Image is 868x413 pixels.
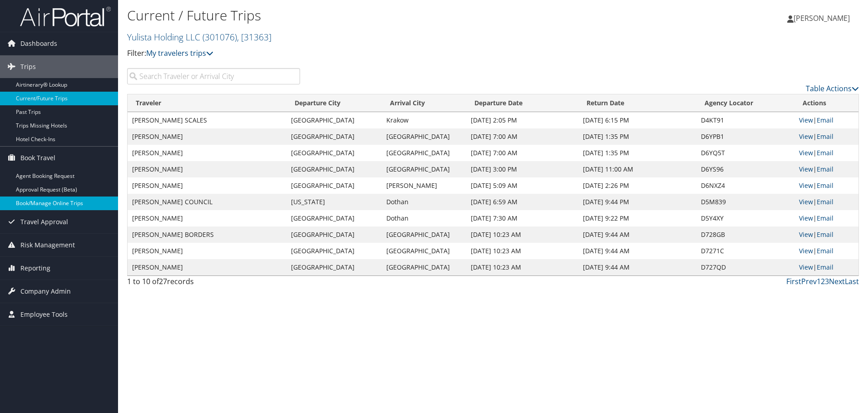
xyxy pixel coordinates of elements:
span: ( 301076 ) [202,31,237,43]
a: View [799,214,813,222]
td: [DATE] 1:35 PM [578,145,696,161]
span: [PERSON_NAME] [794,13,850,23]
td: [GEOGRAPHIC_DATA] [286,226,382,243]
td: [PERSON_NAME] [128,259,286,275]
a: Email [817,165,833,173]
td: | [794,177,858,194]
a: View [799,197,813,206]
td: [DATE] 1:35 PM [578,128,696,145]
span: Dashboards [20,32,57,55]
td: [DATE] 7:00 AM [466,128,578,145]
th: Return Date: activate to sort column ascending [578,94,696,112]
a: Email [817,263,833,271]
a: Email [817,214,833,222]
td: [PERSON_NAME] [128,243,286,259]
td: [PERSON_NAME] [128,161,286,177]
td: D6YPB1 [696,128,795,145]
td: | [794,243,858,259]
td: [GEOGRAPHIC_DATA] [382,226,466,243]
td: [GEOGRAPHIC_DATA] [286,210,382,226]
td: | [794,128,858,145]
td: [PERSON_NAME] BORDERS [128,226,286,243]
a: View [799,230,813,239]
a: View [799,165,813,173]
a: Email [817,148,833,157]
td: [PERSON_NAME] [382,177,466,194]
td: [DATE] 10:23 AM [466,259,578,275]
a: View [799,246,813,255]
a: Table Actions [806,84,859,93]
td: [DATE] 9:44 AM [578,259,696,275]
td: [DATE] 11:00 AM [578,161,696,177]
td: [DATE] 2:26 PM [578,177,696,194]
td: | [794,145,858,161]
td: D6NXZ4 [696,177,795,194]
td: [DATE] 9:44 PM [578,194,696,210]
td: [PERSON_NAME] COUNCIL [128,194,286,210]
a: View [799,263,813,271]
td: D727QD [696,259,795,275]
a: Yulista Holding LLC [127,31,271,43]
a: 3 [825,276,829,286]
td: [DATE] 10:23 AM [466,226,578,243]
td: | [794,226,858,243]
a: Email [817,246,833,255]
td: D6YQ5T [696,145,795,161]
span: Reporting [20,257,50,280]
span: Company Admin [20,280,71,303]
td: | [794,210,858,226]
img: airportal-logo.png [20,6,111,27]
td: [GEOGRAPHIC_DATA] [382,128,466,145]
div: 1 to 10 of records [127,276,300,291]
td: D5M839 [696,194,795,210]
td: [PERSON_NAME] [128,177,286,194]
a: Prev [801,276,817,286]
input: Search Traveler or Arrival City [127,68,300,84]
a: 2 [821,276,825,286]
td: [GEOGRAPHIC_DATA] [286,177,382,194]
td: D5Y4XY [696,210,795,226]
td: [DATE] 7:30 AM [466,210,578,226]
a: First [786,276,801,286]
span: Book Travel [20,147,55,169]
a: View [799,148,813,157]
a: 1 [817,276,821,286]
td: [GEOGRAPHIC_DATA] [286,128,382,145]
td: [US_STATE] [286,194,382,210]
p: Filter: [127,48,615,59]
span: , [ 31363 ] [237,31,271,43]
td: [GEOGRAPHIC_DATA] [382,259,466,275]
td: [DATE] 5:09 AM [466,177,578,194]
td: [GEOGRAPHIC_DATA] [382,161,466,177]
th: Departure City: activate to sort column ascending [286,94,382,112]
td: [GEOGRAPHIC_DATA] [286,161,382,177]
a: Email [817,116,833,124]
span: Travel Approval [20,211,68,233]
td: [DATE] 9:44 AM [578,226,696,243]
td: [GEOGRAPHIC_DATA] [286,112,382,128]
a: Last [845,276,859,286]
th: Departure Date: activate to sort column descending [466,94,578,112]
td: [PERSON_NAME] SCALES [128,112,286,128]
a: Next [829,276,845,286]
span: Employee Tools [20,303,68,326]
td: D7271C [696,243,795,259]
th: Traveler: activate to sort column ascending [128,94,286,112]
td: [PERSON_NAME] [128,210,286,226]
span: Trips [20,55,36,78]
td: [DATE] 10:23 AM [466,243,578,259]
td: Dothan [382,210,466,226]
td: [DATE] 9:44 AM [578,243,696,259]
td: [GEOGRAPHIC_DATA] [286,243,382,259]
td: D728GB [696,226,795,243]
a: View [799,116,813,124]
td: | [794,161,858,177]
td: [DATE] 6:59 AM [466,194,578,210]
td: [DATE] 7:00 AM [466,145,578,161]
h1: Current / Future Trips [127,6,615,25]
td: [PERSON_NAME] [128,128,286,145]
td: [DATE] 2:05 PM [466,112,578,128]
a: Email [817,230,833,239]
td: | [794,112,858,128]
span: Risk Management [20,234,75,256]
